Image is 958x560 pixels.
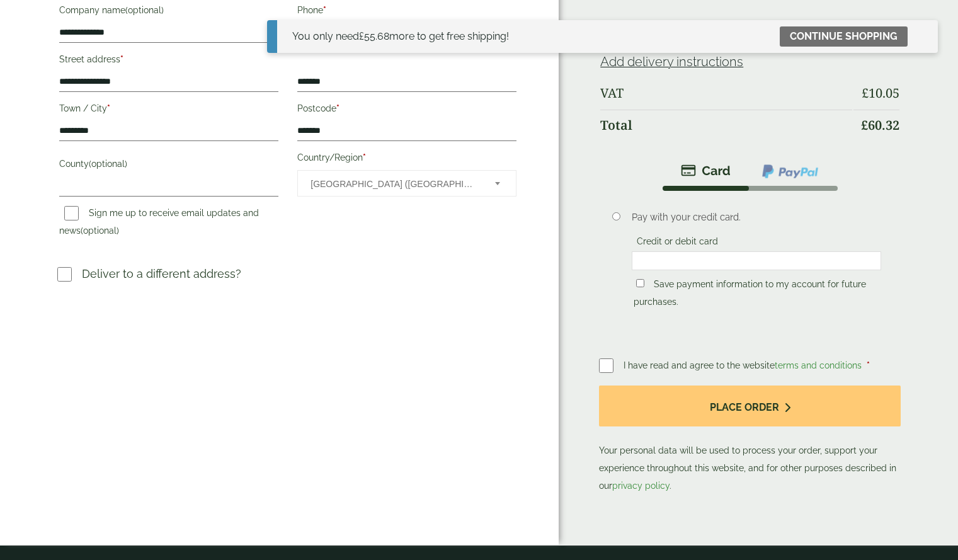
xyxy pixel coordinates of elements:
[297,100,516,121] label: Postcode
[681,163,731,178] img: stripe.png
[297,170,516,197] span: Country/Region
[780,26,908,47] a: Continue shopping
[862,84,869,101] span: £
[359,30,364,42] span: £
[323,5,326,15] abbr: required
[59,100,278,121] label: Town / City
[624,360,864,370] span: I have read and agree to the website
[125,5,164,15] span: (optional)
[359,30,389,42] span: 55.68
[292,29,509,44] div: You only need more to get free shipping!
[89,159,127,169] span: (optional)
[120,54,123,64] abbr: required
[82,265,241,282] p: Deliver to a different address?
[632,236,723,250] label: Credit or debit card
[59,155,278,176] label: County
[59,1,278,23] label: Company name
[634,279,866,311] label: Save payment information to my account for future purchases.
[862,84,899,101] bdi: 10.05
[861,117,899,134] bdi: 60.32
[599,386,901,426] button: Place order
[861,117,868,134] span: £
[867,360,870,370] abbr: required
[297,1,516,23] label: Phone
[59,50,278,72] label: Street address
[59,208,259,239] label: Sign me up to receive email updates and news
[81,226,119,236] span: (optional)
[636,255,877,266] iframe: Secure card payment input frame
[599,386,901,494] p: Your personal data will be used to process your order, support your experience throughout this we...
[311,171,478,197] span: United Kingdom (UK)
[632,210,881,224] p: Pay with your credit card.
[297,149,516,170] label: Country/Region
[64,206,79,220] input: Sign me up to receive email updates and news(optional)
[600,78,852,108] th: VAT
[107,103,110,113] abbr: required
[600,110,852,140] th: Total
[612,481,670,491] a: privacy policy
[775,360,862,370] a: terms and conditions
[336,103,339,113] abbr: required
[761,163,819,180] img: ppcp-gateway.png
[363,152,366,163] abbr: required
